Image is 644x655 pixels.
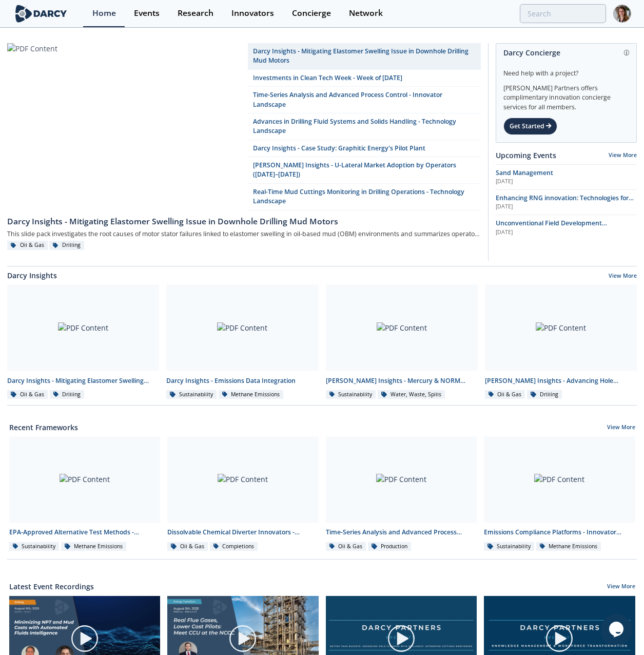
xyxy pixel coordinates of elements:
[326,528,477,537] div: Time-Series Analysis and Advanced Process Control - Innovator Landscape
[387,624,416,653] img: play-chapters-gray.svg
[607,583,635,592] a: View More
[92,9,116,17] div: Home
[496,168,637,186] a: Sand Management [DATE]
[624,50,630,55] img: information.svg
[248,87,481,113] a: Time-Series Analysis and Advanced Process Control - Innovator Landscape
[368,542,411,551] div: Production
[536,542,601,551] div: Methane Emissions
[496,150,556,161] a: Upcoming Events
[609,151,637,159] a: View More
[9,581,94,592] a: Latest Event Recordings
[164,436,322,552] a: PDF Content Dissolvable Chemical Diverter Innovators - Innovator Landscape Oil & Gas Completions
[7,216,481,228] div: Darcy Insights - Mitigating Elastomer Swelling Issue in Downhole Drilling Mud Motors
[9,528,161,537] div: EPA-Approved Alternative Test Methods - Innovator Comparison
[50,390,85,399] div: Drilling
[7,390,48,399] div: Oil & Gas
[545,624,574,653] img: play-chapters-gray.svg
[503,44,629,62] div: Darcy Concierge
[496,178,637,186] div: [DATE]
[496,203,637,211] div: [DATE]
[248,140,481,157] a: Darcy Insights - Case Study: Graphitic Energy's Pilot Plant
[527,390,562,399] div: Drilling
[4,284,163,400] a: PDF Content Darcy Insights - Mitigating Elastomer Swelling Issue in Downhole Drilling Mud Motors ...
[496,219,607,246] span: Unconventional Field Development Optimization through Geochemical Fingerprinting Technology
[496,228,637,237] div: [DATE]
[496,194,637,211] a: Enhancing RNG innovation: Technologies for Sustainable Energy [DATE]
[13,5,69,23] img: logo-wide.svg
[322,436,481,552] a: PDF Content Time-Series Analysis and Advanced Process Control - Innovator Landscape Oil & Gas Pro...
[503,78,629,112] div: [PERSON_NAME] Partners offers complimentary innovation concierge services for all members.
[484,528,635,537] div: Emissions Compliance Platforms - Innovator Comparison
[378,390,445,399] div: Water, Waste, Spills
[166,376,318,386] div: Darcy Insights - Emissions Data Integration
[496,194,634,211] span: Enhancing RNG innovation: Technologies for Sustainable Energy
[210,542,258,551] div: Completions
[70,624,99,653] img: play-chapters-gray.svg
[9,542,60,551] div: Sustainability
[134,9,160,17] div: Events
[167,528,319,537] div: Dissolvable Chemical Diverter Innovators - Innovator Landscape
[326,390,376,399] div: Sustainability
[6,436,164,552] a: PDF Content EPA-Approved Alternative Test Methods - Innovator Comparison Sustainability Methane E...
[292,9,331,17] div: Concierge
[61,542,126,551] div: Methane Emissions
[219,390,284,399] div: Methane Emissions
[163,284,322,400] a: PDF Content Darcy Insights - Emissions Data Integration Sustainability Methane Emissions
[248,70,481,87] a: Investments in Clean Tech Week - Week of [DATE]
[166,390,217,399] div: Sustainability
[503,118,557,135] div: Get Started
[167,542,208,551] div: Oil & Gas
[7,270,57,281] a: Darcy Insights
[322,284,481,400] a: PDF Content [PERSON_NAME] Insights - Mercury & NORM Detection and [MEDICAL_DATA] Sustainability W...
[326,542,366,551] div: Oil & Gas
[607,423,635,433] a: View More
[7,228,481,241] div: This slide pack investigates the root causes of motor stator failures linked to elastomer swellin...
[248,43,481,70] a: Darcy Insights - Mitigating Elastomer Swelling Issue in Downhole Drilling Mud Motors
[484,542,534,551] div: Sustainability
[480,436,639,552] a: PDF Content Emissions Compliance Platforms - Innovator Comparison Sustainability Methane Emissions
[248,157,481,184] a: [PERSON_NAME] Insights - U-Lateral Market Adoption by Operators ([DATE]–[DATE])
[178,9,213,17] div: Research
[7,210,481,228] a: Darcy Insights - Mitigating Elastomer Swelling Issue in Downhole Drilling Mud Motors
[485,390,525,399] div: Oil & Gas
[609,272,637,281] a: View More
[613,5,631,23] img: Profile
[9,422,78,433] a: Recent Frameworks
[601,614,634,645] iframe: chat widget
[248,113,481,140] a: Advances in Drilling Fluid Systems and Solids Handling - Technology Landscape
[7,241,48,250] div: Oil & Gas
[496,168,553,177] span: Sand Management
[7,376,159,386] div: Darcy Insights - Mitigating Elastomer Swelling Issue in Downhole Drilling Mud Motors
[485,376,637,386] div: [PERSON_NAME] Insights - Advancing Hole Cleaning with Automated Cuttings Monitoring
[228,624,257,653] img: play-chapters-gray.svg
[349,9,383,17] div: Network
[520,4,606,23] input: Advanced Search
[231,9,274,17] div: Innovators
[481,284,640,400] a: PDF Content [PERSON_NAME] Insights - Advancing Hole Cleaning with Automated Cuttings Monitoring O...
[503,62,629,78] div: Need help with a project?
[248,184,481,210] a: Real-Time Mud Cuttings Monitoring in Drilling Operations - Technology Landscape
[496,219,637,236] a: Unconventional Field Development Optimization through Geochemical Fingerprinting Technology [DATE]
[49,241,84,250] div: Drilling
[326,376,478,386] div: [PERSON_NAME] Insights - Mercury & NORM Detection and [MEDICAL_DATA]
